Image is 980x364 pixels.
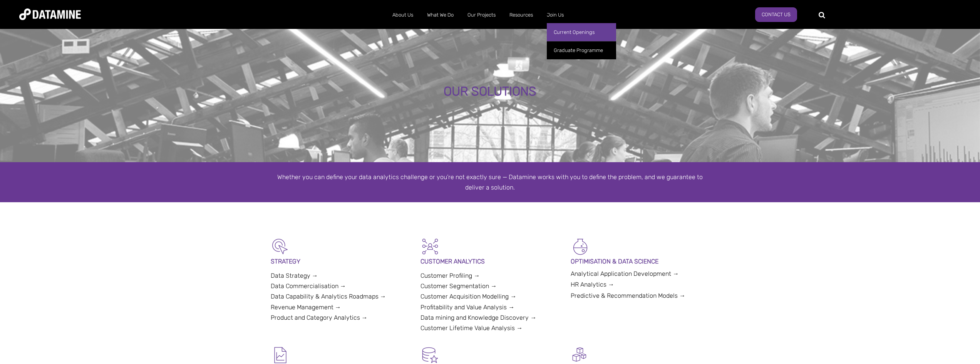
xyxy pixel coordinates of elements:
[420,293,516,300] a: Customer Acquisition Modelling →
[271,314,368,321] a: Product and Category Analytics →
[271,282,346,290] a: Data Commercialisation →
[571,292,685,299] a: Predictive & Recommendation Models →
[571,346,588,363] img: Digital Activation
[461,5,503,25] a: Our Projects
[271,272,318,279] a: Data Strategy →
[19,8,81,20] img: Datamine
[420,314,536,321] a: Data mining and Knowledge Discovery →
[271,293,386,300] a: Data Capability & Analytics Roadmaps →
[547,23,616,41] a: Current Openings
[420,324,523,332] a: Customer Lifetime Value Analysis →
[571,281,614,288] a: HR Analytics →
[571,256,710,267] p: OPTIMISATION & DATA SCIENCE
[420,304,514,311] a: Profitability and Value Analysis →
[271,172,710,193] div: Whether you can define your data analytics challenge or you’re not exactly sure — Datamine works ...
[540,5,571,25] a: Join Us
[547,41,616,59] a: Graduate Programme
[108,85,872,99] div: OUR SOLUTIONS
[420,272,480,279] a: Customer Profiling →
[420,237,440,256] img: Customer Analytics
[503,5,540,25] a: Resources
[420,256,560,267] p: CUSTOMER ANALYTICS
[385,5,420,25] a: About Us
[571,270,679,277] a: Analytical Application Development →
[420,282,497,290] a: Customer Segmentation →
[755,7,797,22] a: Contact Us
[271,237,290,256] img: Strategy-1
[271,256,410,267] p: STRATEGY
[271,304,341,311] a: Revenue Management →
[571,237,590,256] img: Optimisation & Data Science
[420,5,461,25] a: What We Do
